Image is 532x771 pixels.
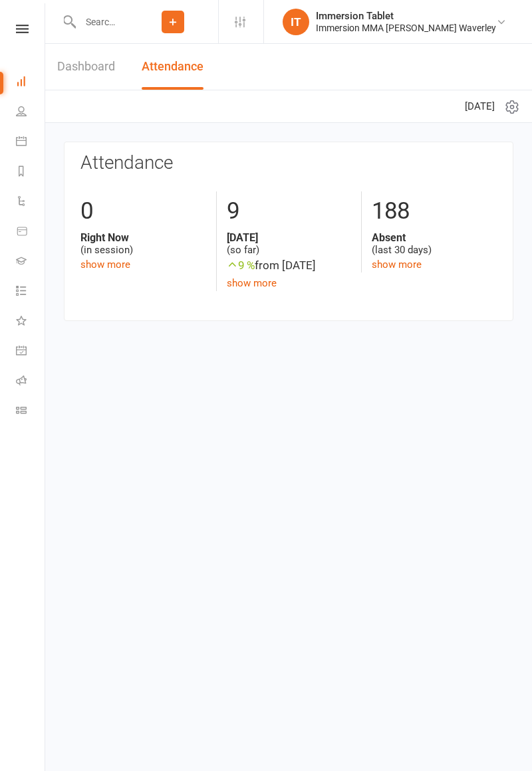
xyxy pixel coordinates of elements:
a: General attendance kiosk mode [16,337,46,367]
div: Immersion Tablet [316,10,496,22]
a: show more [227,277,277,289]
a: Class kiosk mode [16,397,46,427]
div: (in session) [80,231,206,257]
a: People [16,98,46,128]
a: Attendance [142,44,203,90]
div: IT [283,9,309,35]
div: Immersion MMA [PERSON_NAME] Waverley [316,22,496,34]
div: 0 [80,191,206,231]
a: show more [372,259,422,271]
div: (last 30 days) [372,231,497,257]
div: (so far) [227,231,352,257]
strong: Right Now [80,231,206,244]
div: 9 [227,191,352,231]
a: Roll call kiosk mode [16,367,46,397]
strong: Absent [372,231,497,244]
a: Dashboard [57,44,115,90]
span: 9 % [227,259,255,272]
span: [DATE] [465,98,495,114]
h3: Attendance [80,153,497,173]
a: Product Sales [16,217,46,247]
a: show more [80,259,130,271]
div: 188 [372,191,497,231]
a: Calendar [16,128,46,158]
a: Reports [16,158,46,187]
div: from [DATE] [227,257,352,275]
a: What's New [16,307,46,337]
input: Search... [76,13,128,31]
strong: [DATE] [227,231,352,244]
a: Dashboard [16,68,46,98]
